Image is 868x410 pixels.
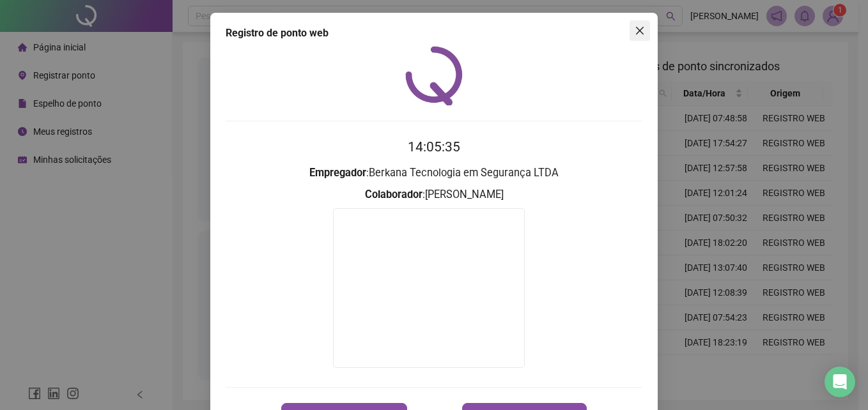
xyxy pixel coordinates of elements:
h3: : [PERSON_NAME] [226,186,642,203]
span: close [635,26,645,36]
button: Close [630,20,650,41]
h3: : Berkana Tecnologia em Segurança LTDA [226,165,642,181]
time: 14:05:35 [408,139,460,155]
div: Open Intercom Messenger [825,367,855,397]
strong: Colaborador [365,188,422,201]
img: QRPoint [405,46,463,105]
div: Registro de ponto web [226,26,642,41]
strong: Empregador [309,167,366,179]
